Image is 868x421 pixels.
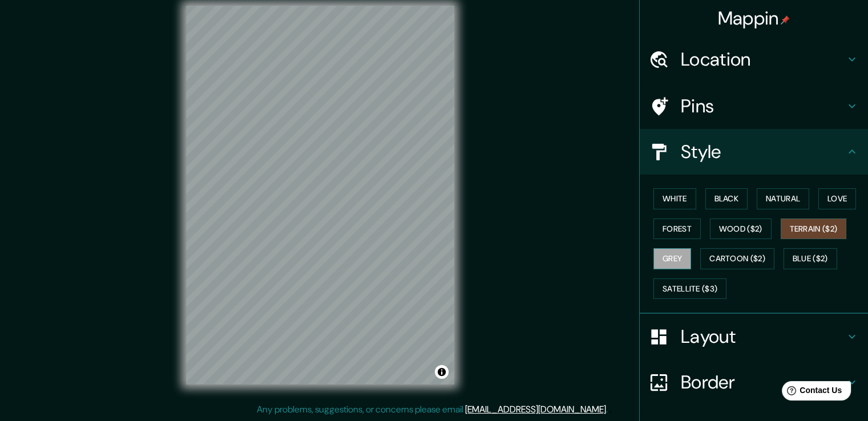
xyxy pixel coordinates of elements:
[718,7,790,30] h4: Mappin
[640,129,868,175] div: Style
[653,218,701,240] button: Forest
[681,325,845,348] h4: Layout
[710,218,772,240] button: Wood ($2)
[435,365,449,379] button: Toggle attribution
[784,248,837,269] button: Blue ($2)
[257,403,608,416] p: Any problems, suggestions, or concerns please email .
[640,314,868,359] div: Layout
[705,188,748,209] button: Black
[653,248,691,269] button: Grey
[766,377,855,408] iframe: Help widget launcher
[681,371,845,394] h4: Border
[700,248,774,269] button: Cartoon ($2)
[609,403,612,416] div: .
[640,83,868,129] div: Pins
[640,359,868,405] div: Border
[781,218,847,240] button: Terrain ($2)
[653,188,696,209] button: White
[818,188,856,209] button: Love
[681,48,845,71] h4: Location
[781,15,790,25] img: pin-icon.png
[653,278,726,299] button: Satellite ($3)
[608,403,609,416] div: .
[186,6,454,384] canvas: Map
[640,37,868,82] div: Location
[465,403,606,415] a: [EMAIL_ADDRESS][DOMAIN_NAME]
[757,188,809,209] button: Natural
[681,140,845,163] h4: Style
[681,95,845,118] h4: Pins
